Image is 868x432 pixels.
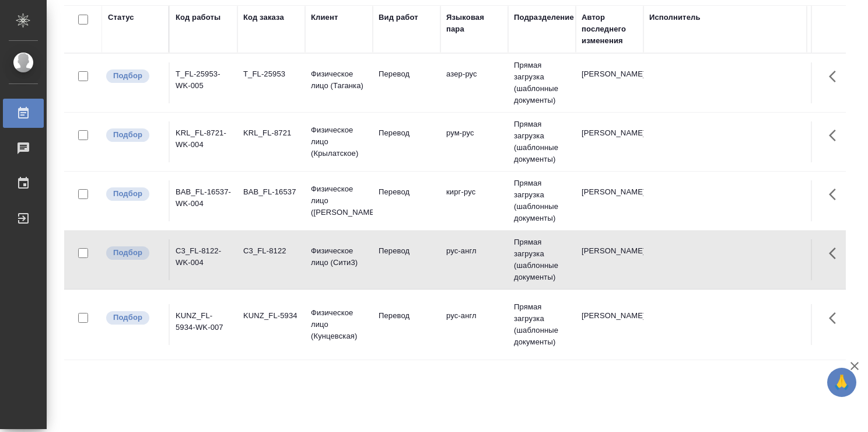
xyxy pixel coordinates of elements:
[822,121,850,149] button: Здесь прячутся важные кнопки
[243,68,299,80] div: T_FL-25953
[105,245,163,261] div: Можно подбирать исполнителей
[379,127,435,139] p: Перевод
[311,124,367,159] p: Физическое лицо (Крылатское)
[576,62,643,103] td: [PERSON_NAME]
[113,312,142,323] p: Подбор
[822,239,850,267] button: Здесь прячутся важные кнопки
[105,127,163,143] div: Можно подбирать исполнителей
[170,62,237,103] td: T_FL-25953-WK-005
[311,68,367,92] p: Физическое лицо (Таганка)
[508,295,576,354] td: Прямая загрузка (шаблонные документы)
[508,54,576,112] td: Прямая загрузка (шаблонные документы)
[243,245,299,257] div: C3_FL-8122
[311,245,367,269] p: Физическое лицо (Сити3)
[508,231,576,289] td: Прямая загрузка (шаблонные документы)
[649,12,701,23] div: Исполнитель
[113,129,142,141] p: Подбор
[113,70,142,82] p: Подбор
[243,12,284,23] div: Код заказа
[311,12,338,23] div: Клиент
[108,12,134,23] div: Статус
[440,239,508,280] td: рус-англ
[508,113,576,171] td: Прямая загрузка (шаблонные документы)
[822,62,850,90] button: Здесь прячутся важные кнопки
[243,186,299,198] div: BAB_FL-16537
[113,247,142,259] p: Подбор
[822,304,850,332] button: Здесь прячутся важные кнопки
[311,307,367,342] p: Физическое лицо (Кунцевская)
[243,310,299,322] div: KUNZ_FL-5934
[170,239,237,280] td: C3_FL-8122-WK-004
[440,62,508,103] td: азер-рус
[440,180,508,221] td: кирг-рус
[576,180,643,221] td: [PERSON_NAME]
[832,370,852,395] span: 🙏
[582,12,638,47] div: Автор последнего изменения
[105,186,163,202] div: Можно подбирать исполнителей
[827,368,856,397] button: 🙏
[576,121,643,162] td: [PERSON_NAME]
[379,68,435,80] p: Перевод
[105,68,163,84] div: Можно подбирать исполнителей
[170,304,237,345] td: KUNZ_FL-5934-WK-007
[379,310,435,322] p: Перевод
[576,239,643,280] td: [PERSON_NAME]
[170,121,237,162] td: KRL_FL-8721-WK-004
[243,127,299,139] div: KRL_FL-8721
[576,304,643,345] td: [PERSON_NAME]
[176,12,220,23] div: Код работы
[170,180,237,221] td: BAB_FL-16537-WK-004
[379,186,435,198] p: Перевод
[440,304,508,345] td: рус-англ
[379,12,418,23] div: Вид работ
[440,121,508,162] td: рум-рус
[508,172,576,230] td: Прямая загрузка (шаблонные документы)
[105,310,163,326] div: Можно подбирать исполнителей
[379,245,435,257] p: Перевод
[311,183,367,218] p: Физическое лицо ([PERSON_NAME])
[514,12,574,23] div: Подразделение
[822,180,850,208] button: Здесь прячутся важные кнопки
[113,188,142,200] p: Подбор
[446,12,502,35] div: Языковая пара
